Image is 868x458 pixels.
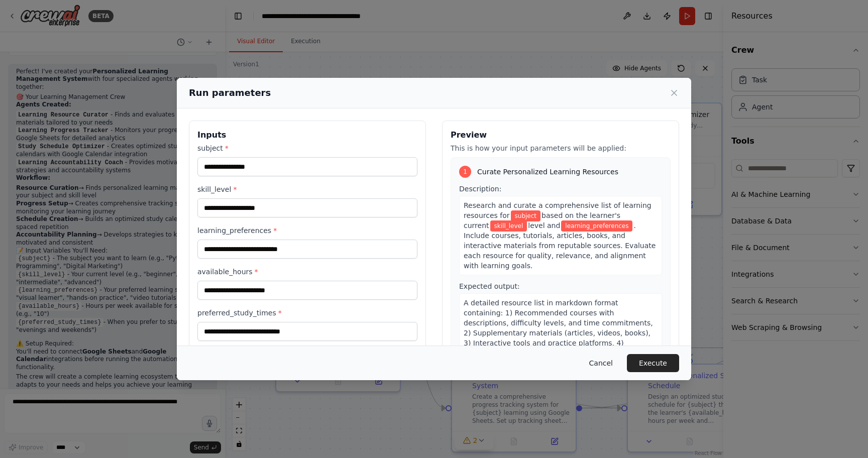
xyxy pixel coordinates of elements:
span: Variable: skill_level [490,220,527,232]
span: Variable: learning_preferences [561,220,632,232]
span: . Include courses, tutorials, articles, books, and interactive materials from reputable sources. ... [464,221,656,270]
label: learning_preferences [197,225,417,236]
h2: Run parameters [189,86,271,100]
span: Expected output: [459,282,520,290]
p: This is how your input parameters will be applied: [451,143,671,153]
span: based on the learner's current [464,211,620,230]
button: Cancel [581,354,621,372]
span: Description: [459,185,501,193]
div: 1 [459,166,471,178]
label: preferred_study_times [197,308,417,318]
span: Curate Personalized Learning Resources [477,167,618,177]
label: available_hours [197,267,417,277]
label: skill_level [197,184,417,194]
span: A detailed resource list in markdown format containing: 1) Recommended courses with descriptions,... [464,299,653,357]
span: level and [528,221,560,230]
h3: Inputs [197,129,417,141]
label: subject [197,143,417,153]
button: Execute [627,354,679,372]
span: Research and curate a comprehensive list of learning resources for [464,201,652,219]
h3: Preview [451,129,671,141]
span: Variable: subject [511,210,541,221]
